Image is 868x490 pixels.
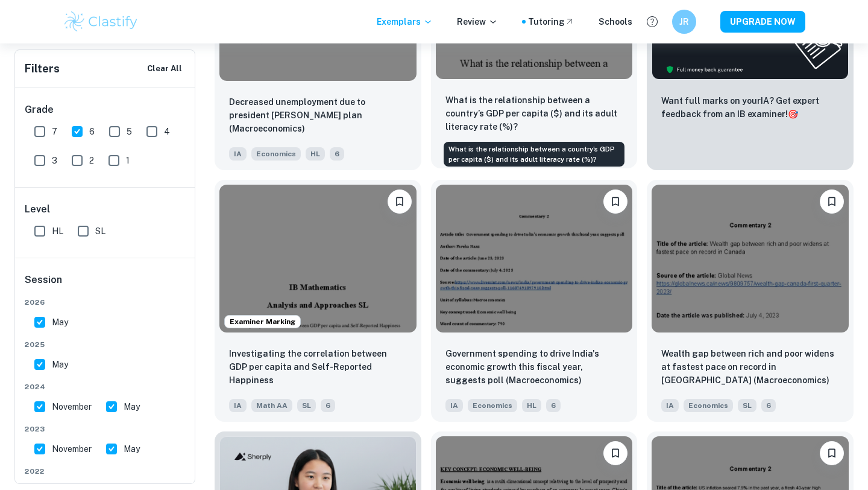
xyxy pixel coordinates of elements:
button: Help and Feedback [642,11,662,32]
span: 🎯 [788,109,798,119]
p: Want full marks on your IA ? Get expert feedback from an IB examiner! [661,94,839,121]
span: 2 [89,154,94,167]
span: 7 [52,125,57,138]
button: Clear All [144,60,185,78]
button: Bookmark [820,441,844,465]
span: 5 [127,125,132,138]
span: 6 [89,125,95,138]
span: 6 [321,399,335,412]
span: Math AA [251,399,292,412]
button: JR [672,10,696,34]
span: SL [297,399,316,412]
span: 6 [761,399,776,412]
span: SL [95,224,105,238]
span: Economics [251,147,301,161]
p: What is the relationship between a country’s GDP per capita ($) and its adult literacy rate (%)? [445,94,623,133]
img: Clastify logo [63,10,139,34]
a: Tutoring [528,15,574,28]
a: BookmarkGovernment spending to drive India's economic growth this fiscal year, suggests poll (Mac... [431,180,638,422]
h6: Filters [25,60,60,77]
span: SL [738,399,756,412]
button: Bookmark [603,189,627,214]
span: November [52,400,92,413]
h6: Session [25,273,186,297]
p: Wealth gap between rich and poor widens at fastest pace on record in Canada (Macroeconomics) [661,347,839,387]
span: 1 [126,154,130,167]
span: IA [229,147,247,161]
p: Exemplars [377,15,433,28]
span: Economics [468,399,517,412]
span: HL [306,147,325,161]
span: 2024 [25,381,186,392]
span: 6 [546,399,561,412]
p: Government spending to drive India's economic growth this fiscal year, suggests poll (Macroeconom... [445,347,623,387]
span: IA [661,399,679,412]
span: May [52,316,68,329]
p: Review [457,15,498,28]
a: Examiner MarkingBookmarkInvestigating the correlation between GDP per capita and Self-Reported Ha... [215,180,421,422]
span: May [124,400,140,413]
h6: Grade [25,103,186,117]
button: Bookmark [603,441,627,465]
h6: Level [25,202,186,217]
span: 6 [330,147,344,161]
img: Math AA IA example thumbnail: Investigating the correlation between GD [219,185,417,332]
button: UPGRADE NOW [720,11,805,33]
span: 3 [52,154,57,167]
span: IA [445,399,463,412]
h6: JR [678,15,691,28]
span: May [52,358,68,371]
span: 2025 [25,339,186,350]
span: 4 [164,125,170,138]
div: What is the relationship between a country’s GDP per capita ($) and its adult literacy rate (%)? [444,142,624,167]
img: Economics IA example thumbnail: Wealth gap between rich and poor widens [652,185,849,332]
button: Bookmark [820,189,844,214]
span: May [124,442,140,456]
button: Bookmark [388,189,412,214]
span: HL [52,224,63,238]
a: BookmarkWealth gap between rich and poor widens at fastest pace on record in Canada (Macroeconomi... [647,180,854,422]
span: 2026 [25,297,186,308]
span: 2022 [25,466,186,477]
a: Schools [599,15,632,28]
span: November [52,442,92,456]
span: Economics [684,399,733,412]
p: Decreased unemployment due to president Joe Biden’s plan (Macroeconomics) [229,95,407,135]
p: Investigating the correlation between GDP per capita and Self-Reported Happiness [229,347,407,387]
span: IA [229,399,247,412]
span: HL [522,399,541,412]
img: Economics IA example thumbnail: Government spending to drive India's eco [436,185,633,332]
span: Examiner Marking [225,316,300,327]
span: 2023 [25,424,186,434]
